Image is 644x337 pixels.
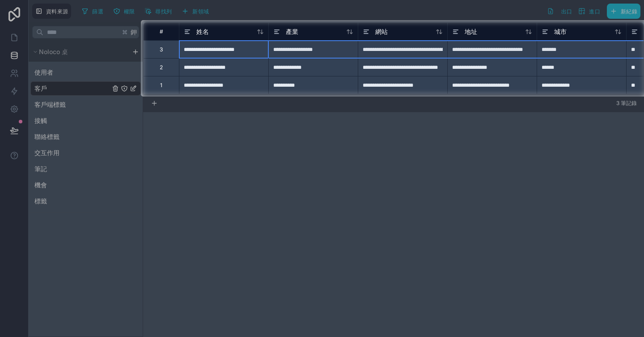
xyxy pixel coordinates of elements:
font: # [160,28,163,35]
font: 產業 [286,28,298,35]
font: 3 [160,46,163,53]
font: 城市 [554,28,567,35]
font: 地址 [465,28,477,35]
font: 2 [160,64,163,71]
font: 姓名 [196,28,209,35]
iframe: 工具提示 [321,97,466,161]
font: 網站 [375,28,388,35]
font: 1 [160,82,162,88]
